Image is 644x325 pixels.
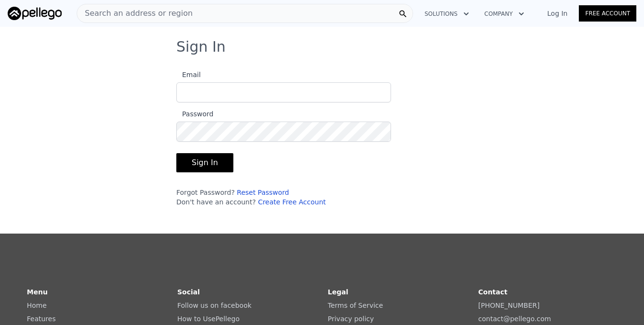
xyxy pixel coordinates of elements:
[176,188,391,207] div: Forgot Password? Don't have an account?
[536,9,579,18] a: Log In
[328,302,383,309] a: Terms of Service
[176,122,391,142] input: Password
[176,110,213,118] span: Password
[477,5,532,22] button: Company
[8,7,62,20] img: Pellego
[328,288,348,296] strong: Legal
[27,302,46,309] a: Home
[478,315,551,323] a: contact@pellego.com
[177,315,240,323] a: How to UsePellego
[27,288,47,296] strong: Menu
[176,38,468,56] h3: Sign In
[478,288,507,296] strong: Contact
[579,5,636,22] a: Free Account
[258,198,326,206] a: Create Free Account
[176,153,233,172] button: Sign In
[77,8,193,19] span: Search an address or region
[328,315,374,323] a: Privacy policy
[177,302,252,309] a: Follow us on facebook
[177,288,200,296] strong: Social
[176,82,391,102] input: Email
[176,71,201,78] span: Email
[237,189,289,196] a: Reset Password
[478,302,540,309] a: [PHONE_NUMBER]
[417,5,477,22] button: Solutions
[27,315,56,323] a: Features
